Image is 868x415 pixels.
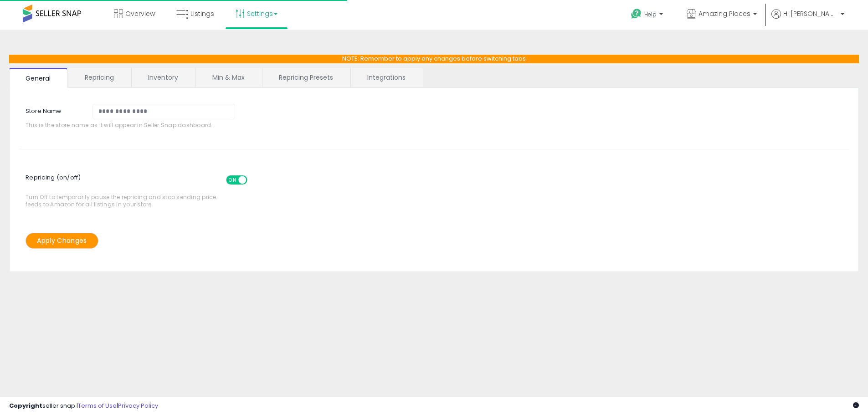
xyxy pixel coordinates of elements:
[68,68,130,87] a: Repricing
[196,68,261,87] a: Min & Max
[26,233,98,249] button: Apply Changes
[78,401,117,410] a: Terms of Use
[9,68,67,88] a: General
[699,9,750,18] span: Amazing Places
[9,55,859,63] p: NOTE: Remember to apply any changes before switching tabs
[132,68,195,87] a: Inventory
[227,176,238,184] span: ON
[125,9,155,18] span: Overview
[9,401,42,410] strong: Copyright
[19,104,86,116] label: Store Name
[351,68,422,87] a: Integrations
[26,122,241,128] span: This is the store name as it will appear in Seller Snap dashboard.
[631,8,642,20] i: Get Help
[190,9,214,18] span: Listings
[771,9,844,30] a: Hi [PERSON_NAME]
[118,401,158,410] a: Privacy Policy
[624,1,672,30] a: Help
[262,68,349,87] a: Repricing Presets
[9,402,158,410] div: seller snap | |
[783,9,838,18] span: Hi [PERSON_NAME]
[246,176,261,184] span: OFF
[26,171,221,208] span: Turn Off to temporarily pause the repricing and stop sending price feeds to Amazon for all listin...
[644,10,657,18] span: Help
[26,169,256,194] span: Repricing (on/off)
